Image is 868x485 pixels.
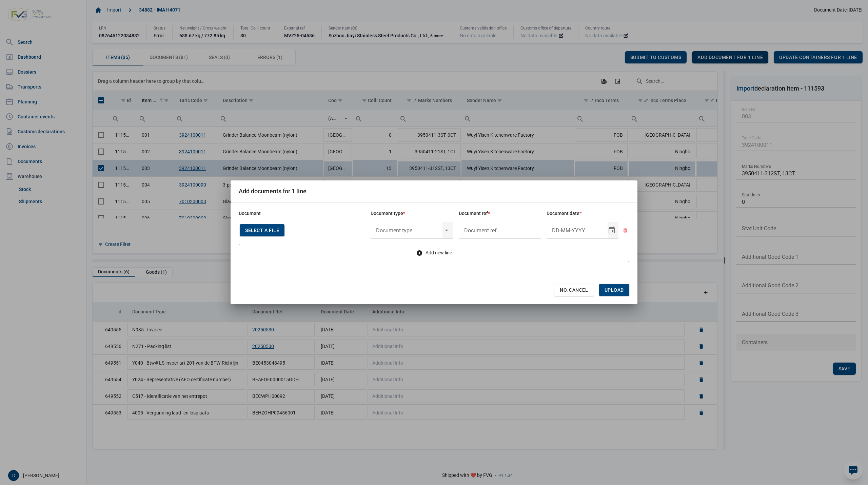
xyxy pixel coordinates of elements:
[459,211,541,217] div: Document ref
[239,244,629,262] div: Add new line
[605,287,624,293] span: Upload
[608,222,616,238] div: Select
[240,224,284,236] div: Select a file
[547,222,608,238] input: Document date
[245,228,279,233] span: Select a file
[599,284,629,296] div: Upload
[442,222,451,238] div: Select
[371,211,453,217] div: Document type
[560,287,588,293] span: No, Cancel
[554,284,594,296] div: No, Cancel
[371,222,442,238] input: Document type
[239,187,307,195] div: Add documents for 1 line
[459,222,541,238] input: Document ref
[239,211,365,217] div: Document
[547,211,629,217] div: Document date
